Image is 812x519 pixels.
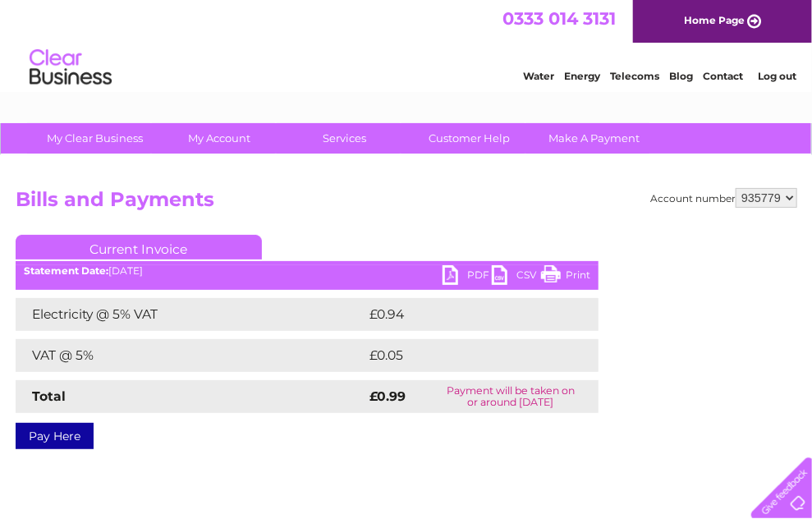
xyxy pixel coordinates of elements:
h2: Bills and Payments [16,188,797,219]
strong: Total [32,388,66,404]
a: Water [523,70,554,82]
div: Clear Business is a trading name of Verastar Limited (registered in [GEOGRAPHIC_DATA] No. 3667643... [19,9,795,80]
a: Customer Help [401,123,537,154]
a: CSV [492,265,541,289]
a: Telecoms [610,70,659,82]
div: Account number [650,188,797,208]
td: Electricity @ 5% VAT [16,298,365,331]
a: Services [277,123,412,154]
a: My Clear Business [27,123,163,154]
a: Current Invoice [16,235,262,259]
td: £0.94 [365,298,561,331]
a: Energy [564,70,600,82]
td: VAT @ 5% [16,339,365,372]
img: logo.png [29,43,112,93]
b: Statement Date: [24,264,108,277]
a: Pay Here [16,423,94,449]
td: £0.05 [365,339,560,372]
a: Contact [703,70,743,82]
div: [DATE] [16,265,599,277]
strong: £0.99 [369,388,406,404]
a: 0333 014 3131 [502,8,616,29]
a: Make A Payment [526,123,662,154]
a: Blog [669,70,693,82]
a: Print [541,265,590,289]
a: PDF [443,265,492,289]
a: Log out [758,70,796,82]
a: My Account [152,123,287,154]
td: Payment will be taken on or around [DATE] [423,380,599,413]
